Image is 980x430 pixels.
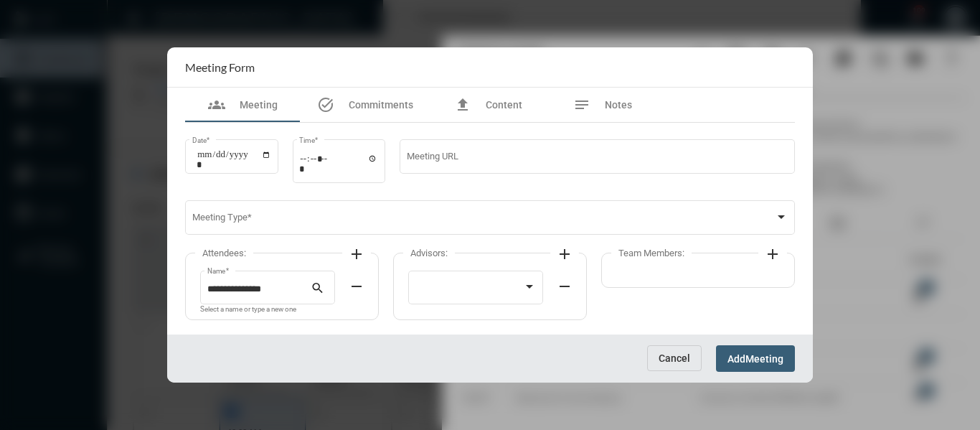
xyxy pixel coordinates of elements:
mat-icon: add [764,246,781,263]
span: Commitments [349,99,413,111]
mat-icon: groups [208,96,225,113]
mat-icon: task_alt [317,96,334,113]
mat-icon: notes [573,96,590,113]
mat-icon: file_upload [454,96,471,113]
mat-icon: remove [348,278,365,295]
span: Notes [605,99,632,111]
label: Advisors: [403,248,455,258]
button: Cancel [647,345,702,371]
h2: Meeting Form [185,60,255,74]
mat-icon: remove [556,278,573,295]
mat-icon: add [348,246,365,263]
span: Add [727,353,745,365]
span: Meeting [745,353,783,365]
span: Meeting [240,99,278,111]
label: Team Members: [611,248,692,258]
span: Content [486,99,522,111]
label: Attendees: [195,248,253,258]
mat-hint: Select a name or type a new one [200,306,296,314]
mat-icon: search [311,281,328,298]
mat-icon: add [556,246,573,263]
span: Cancel [659,352,690,364]
button: AddMeeting [716,345,795,372]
